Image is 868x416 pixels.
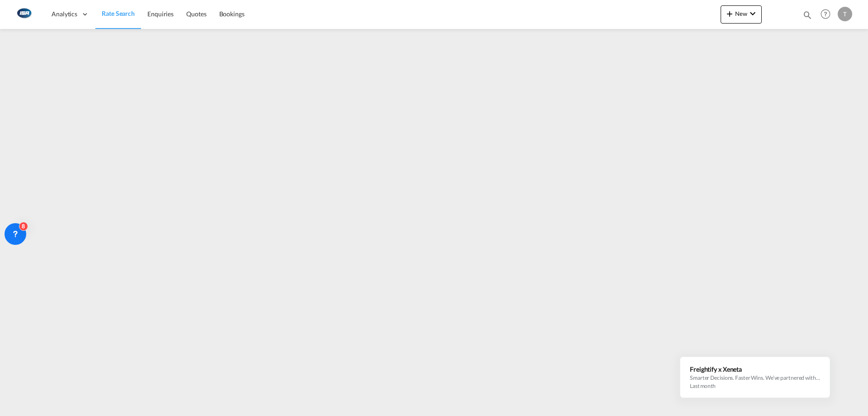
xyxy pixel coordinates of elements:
[818,6,838,23] div: Help
[52,10,77,19] span: Analytics
[186,10,206,18] span: Quotes
[14,4,34,24] img: 1aa151c0c08011ec8d6f413816f9a227.png
[724,10,758,17] span: New
[102,10,135,17] span: Rate Search
[838,7,852,21] div: T
[147,10,174,18] span: Enquiries
[747,8,758,19] md-icon: icon-chevron-down
[219,10,245,18] span: Bookings
[802,10,812,24] div: icon-magnify
[721,5,762,24] button: icon-plus 400-fgNewicon-chevron-down
[818,6,833,22] span: Help
[724,8,735,19] md-icon: icon-plus 400-fg
[802,10,812,20] md-icon: icon-magnify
